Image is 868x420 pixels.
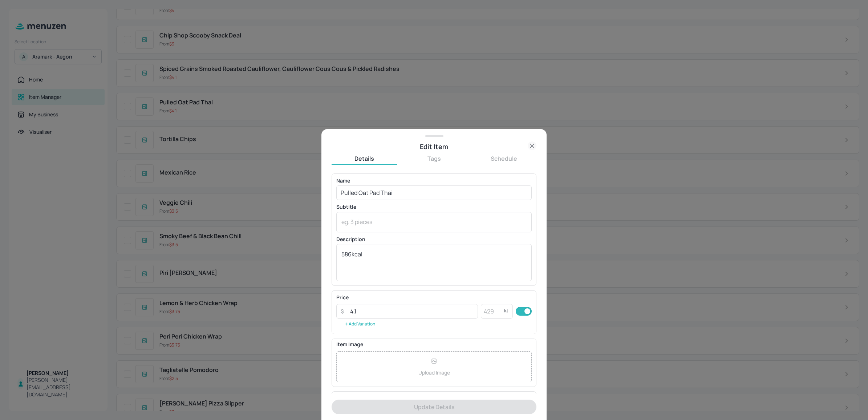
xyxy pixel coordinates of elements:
input: eg. Chicken Teriyaki Sushi Roll [336,185,532,200]
div: Edit Item [332,141,536,152]
p: Subtitle [336,204,532,209]
p: Name [336,178,532,183]
button: Schedule [471,155,536,163]
p: kJ [504,308,508,313]
input: 10 [346,304,478,319]
button: Tags [401,155,467,163]
button: Add Variation [336,319,383,329]
p: Item Image [336,342,532,347]
p: Price [336,295,349,300]
button: Details [332,155,397,163]
textarea: 586kcal [341,250,527,275]
input: 429 [481,304,504,319]
p: Description [336,237,532,242]
p: Upload Image [418,369,450,376]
